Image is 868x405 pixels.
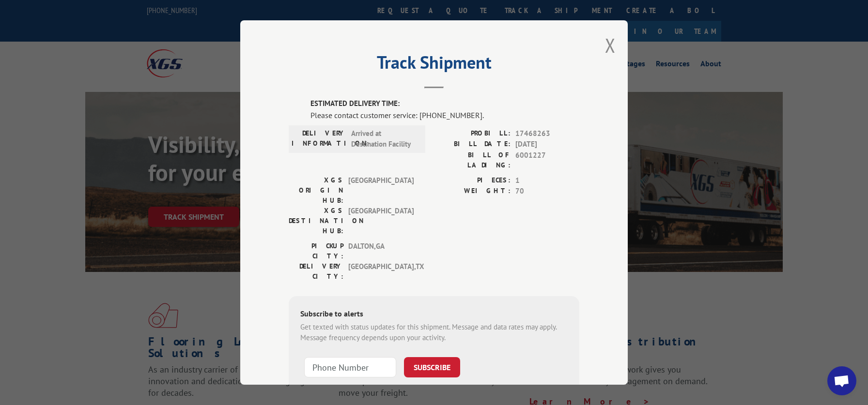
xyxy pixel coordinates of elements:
label: PICKUP CITY: [289,240,343,261]
div: Subscribe to alerts [300,307,568,321]
input: Phone Number [304,357,396,377]
span: 6001227 [515,150,579,170]
span: 70 [515,186,579,197]
div: Please contact customer service: [PHONE_NUMBER]. [310,109,579,120]
span: [DATE] [515,139,579,150]
div: Open chat [827,366,856,395]
label: WEIGHT: [434,186,511,197]
span: [GEOGRAPHIC_DATA] [348,175,414,205]
label: XGS ORIGIN HUB: [289,175,343,205]
label: ESTIMATED DELIVERY TIME: [310,98,579,109]
label: BILL OF LADING: [434,150,511,170]
label: BILL DATE: [434,139,511,150]
strong: Note: [300,383,317,392]
button: SUBSCRIBE [404,357,460,377]
label: XGS DESTINATION HUB: [289,205,343,236]
label: PIECES: [434,175,511,186]
span: [GEOGRAPHIC_DATA] , TX [348,261,414,281]
h2: Track Shipment [289,56,579,74]
label: PROBILL: [434,128,511,139]
span: 1 [515,175,579,186]
label: DELIVERY INFORMATION: [292,128,346,150]
label: DELIVERY CITY: [289,261,343,281]
span: 17468263 [515,128,579,139]
span: [GEOGRAPHIC_DATA] [348,205,414,236]
button: Close modal [605,32,616,58]
div: Get texted with status updates for this shipment. Message and data rates may apply. Message frequ... [300,321,568,343]
span: DALTON , GA [348,240,414,261]
span: Arrived at Destination Facility [351,128,417,150]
